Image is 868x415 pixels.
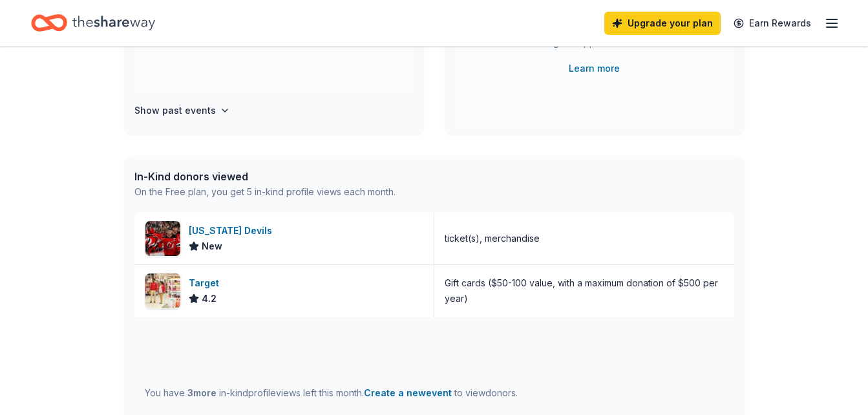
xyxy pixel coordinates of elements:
[145,221,180,256] img: Image for New Jersey Devils
[726,12,819,35] a: Earn Rewards
[189,223,277,239] div: [US_STATE] Devils
[134,184,396,200] div: On the Free plan, you get 5 in-kind profile views each month.
[569,61,620,76] a: Learn more
[364,385,452,401] button: Create a newevent
[145,273,180,308] img: Image for Target
[189,275,224,291] div: Target
[134,103,230,118] button: Show past events
[202,291,217,306] span: 4.2
[445,275,724,306] div: Gift cards ($50-100 value, with a maximum donation of $500 per year)
[145,385,518,401] div: You have in-kind profile views left this month.
[364,387,518,398] span: to view donors .
[31,8,155,38] a: Home
[134,169,396,184] div: In-Kind donors viewed
[202,239,222,254] span: New
[187,387,217,398] span: 3 more
[445,231,540,246] div: ticket(s), merchandise
[134,103,216,118] h4: Show past events
[604,12,721,35] a: Upgrade your plan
